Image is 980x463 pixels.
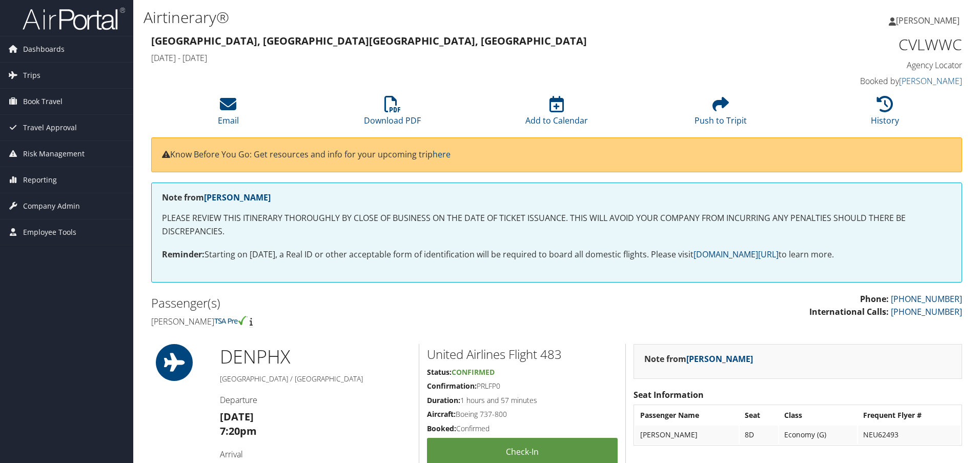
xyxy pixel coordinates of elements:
[214,316,248,325] img: tsa-precheck.png
[220,394,411,406] h4: Departure
[891,293,962,305] a: [PHONE_NUMBER]
[871,102,899,126] a: History
[858,426,961,444] td: NEU62493
[891,306,962,317] a: [PHONE_NUMBER]
[634,389,704,400] strong: Seat Information
[151,316,549,327] h4: [PERSON_NAME]
[23,63,40,88] span: Trips
[23,89,63,114] span: Book Travel
[427,409,456,419] strong: Aircraft:
[427,346,618,363] h2: United Airlines Flight 483
[151,34,587,48] strong: [GEOGRAPHIC_DATA], [GEOGRAPHIC_DATA] [GEOGRAPHIC_DATA], [GEOGRAPHIC_DATA]
[771,75,962,87] h4: Booked by
[162,192,271,203] strong: Note from
[220,344,411,370] h1: DEN PHX
[858,406,961,425] th: Frequent Flyer #
[771,34,962,55] h1: CVLWWC
[779,426,857,444] td: Economy (G)
[433,149,451,160] a: here
[525,102,588,126] a: Add to Calendar
[220,449,411,460] h4: Arrival
[162,212,951,238] p: PLEASE REVIEW THIS ITINERARY THOROUGHLY BY CLOSE OF BUSINESS ON THE DATE OF TICKET ISSUANCE. THIS...
[151,294,549,312] h2: Passenger(s)
[427,395,618,406] h5: 1 hours and 57 minutes
[204,192,271,203] a: [PERSON_NAME]
[151,52,756,64] h4: [DATE] - [DATE]
[23,141,85,167] span: Risk Management
[740,426,778,444] td: 8D
[23,36,65,62] span: Dashboards
[162,249,205,260] strong: Reminder:
[220,374,411,384] h5: [GEOGRAPHIC_DATA] / [GEOGRAPHIC_DATA]
[364,102,421,126] a: Download PDF
[162,248,951,261] p: Starting on [DATE], a Real ID or other acceptable form of identification will be required to boar...
[644,353,753,365] strong: Note from
[162,148,951,162] p: Know Before You Go: Get resources and info for your upcoming trip
[889,5,970,36] a: [PERSON_NAME]
[220,410,254,424] strong: [DATE]
[686,353,753,365] a: [PERSON_NAME]
[695,102,747,126] a: Push to Tripit
[23,193,80,219] span: Company Admin
[635,406,739,425] th: Passenger Name
[23,115,77,140] span: Travel Approval
[896,15,959,26] span: [PERSON_NAME]
[635,426,739,444] td: [PERSON_NAME]
[427,381,477,391] strong: Confirmation:
[771,59,962,71] h4: Agency Locator
[144,7,695,28] h1: Airtinerary®
[23,219,76,245] span: Employee Tools
[23,7,125,31] img: airportal-logo.png
[427,409,618,419] h5: Boeing 737-800
[218,102,239,126] a: Email
[427,367,452,377] strong: Status:
[693,249,779,260] a: [DOMAIN_NAME][URL]
[740,406,778,425] th: Seat
[23,167,57,193] span: Reporting
[899,75,962,87] a: [PERSON_NAME]
[860,293,889,305] strong: Phone:
[427,381,618,391] h5: PRLFP0
[452,367,495,377] span: Confirmed
[220,424,257,438] strong: 7:20pm
[427,395,460,405] strong: Duration:
[427,424,456,433] strong: Booked:
[779,406,857,425] th: Class
[427,424,618,434] h5: Confirmed
[809,306,889,317] strong: International Calls:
